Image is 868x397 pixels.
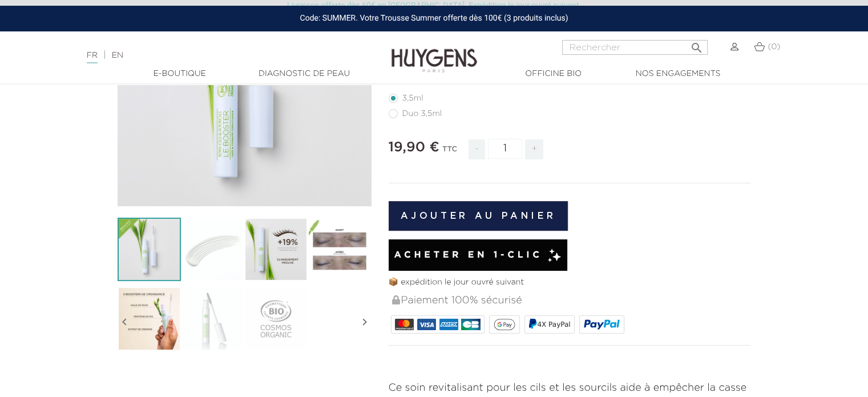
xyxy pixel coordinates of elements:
i:  [689,38,703,51]
img: AMEX [439,319,458,330]
div: TTC [442,137,457,168]
label: Duo 3,5ml [389,109,456,118]
a: E-Boutique [123,68,237,80]
img: google_pay [494,319,515,330]
div: | [81,49,353,62]
img: VISA [417,319,436,330]
img: Le Booster - Soin Cils & Sourcils [118,218,181,281]
span: - [469,139,485,159]
a: EN [112,51,123,59]
span: 19,90 € [389,141,439,154]
span: (0) [768,43,780,51]
button:  [686,37,706,52]
a: Officine Bio [496,68,611,80]
label: 3,5ml [389,94,437,103]
p: 📦 expédition le jour ouvré suivant [389,276,751,288]
img: CB_NATIONALE [461,319,480,330]
div: Paiement 100% sécurisé [391,288,751,313]
button: Ajouter au panier [389,201,568,231]
a: Diagnostic de peau [247,68,361,80]
img: MASTERCARD [395,319,414,330]
input: Rechercher [562,40,708,55]
i:  [118,294,131,351]
span: + [525,139,543,159]
a: Nos engagements [621,68,735,80]
a: FR [87,51,98,63]
i:  [358,294,372,351]
input: Quantité [488,139,522,159]
img: Paiement 100% sécurisé [392,295,400,304]
img: Huygens [391,30,477,74]
span: 4X PayPal [537,320,570,328]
